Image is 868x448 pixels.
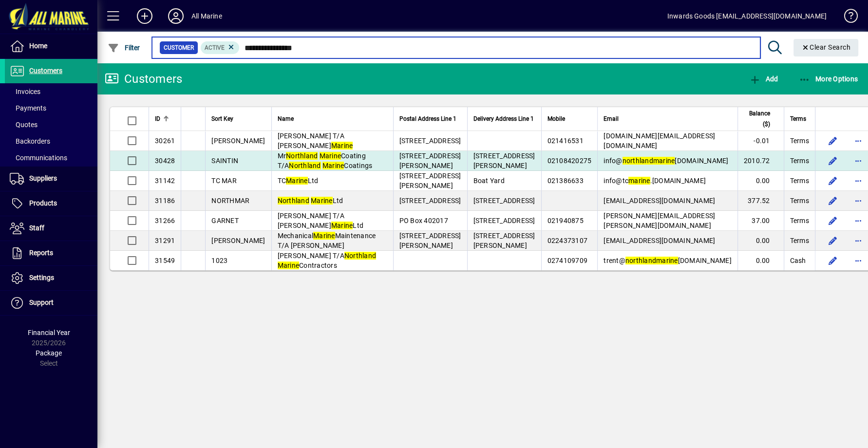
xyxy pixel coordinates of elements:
button: More options [850,173,866,188]
span: Package [36,349,62,357]
a: Quotes [5,116,97,133]
em: Northland [344,252,376,260]
button: Clear [793,39,859,56]
span: 021940875 [547,217,584,224]
span: Quotes [10,121,38,129]
span: More Options [799,75,858,83]
span: [STREET_ADDRESS][PERSON_NAME] [399,152,461,169]
td: -0.01 [737,131,784,151]
div: All Marine [191,8,222,24]
span: [PERSON_NAME] T/A Contractors [278,252,377,269]
a: Reports [5,241,97,265]
em: Marine [320,152,341,160]
span: Terms [790,136,809,146]
td: 37.00 [737,211,784,231]
span: [STREET_ADDRESS][PERSON_NAME] [473,152,535,169]
span: Filter [108,44,140,52]
span: Sort Key [211,113,233,124]
span: TC Ltd [278,177,319,185]
span: [PERSON_NAME][EMAIL_ADDRESS][PERSON_NAME][DOMAIN_NAME] [604,212,715,229]
span: Active [205,44,225,51]
em: Marine [313,232,335,240]
div: ID [155,113,175,124]
a: Suppliers [5,167,97,191]
span: Payments [10,104,46,112]
span: [DOMAIN_NAME][EMAIL_ADDRESS][DOMAIN_NAME] [604,132,715,149]
span: [PERSON_NAME] T/A [PERSON_NAME] Ltd [278,212,364,229]
span: Clear Search [801,43,851,51]
span: 021386633 [547,177,584,185]
span: [STREET_ADDRESS] [399,137,461,145]
button: Add [129,7,160,25]
span: [PERSON_NAME] T/A [PERSON_NAME] [278,132,353,149]
a: Home [5,34,97,58]
button: Edit [825,193,841,208]
span: [STREET_ADDRESS][PERSON_NAME] [399,232,461,249]
td: 0.00 [737,251,784,270]
span: Backorders [10,137,50,145]
div: Customers [105,71,182,87]
span: 31549 [155,257,175,264]
span: Add [749,75,778,83]
span: [EMAIL_ADDRESS][DOMAIN_NAME] [604,197,715,205]
div: Inwards Goods [EMAIL_ADDRESS][DOMAIN_NAME] [667,8,827,24]
td: 377.52 [737,191,784,211]
span: SAINTIN [211,157,238,165]
em: marine [628,177,650,185]
span: info@ [DOMAIN_NAME] [604,157,728,165]
em: Northland [278,197,309,205]
span: 31142 [155,177,175,185]
span: ID [155,113,160,124]
span: [STREET_ADDRESS][PERSON_NAME] [399,172,461,189]
td: 0.00 [737,231,784,251]
button: Filter [105,39,143,56]
span: TC MAR [211,177,237,185]
em: marine [656,257,678,264]
span: Terms [790,236,809,245]
span: Reports [29,249,53,257]
span: Mechanical Maintenance T/A [PERSON_NAME] [278,232,376,249]
em: Marine [331,222,353,229]
span: Home [29,42,47,50]
button: Edit [825,153,841,168]
button: More Options [796,70,861,88]
span: Terms [790,156,809,166]
span: PO Box 402017 [399,217,448,224]
span: Terms [790,196,809,205]
td: 2010.72 [737,151,784,171]
em: marine [653,157,675,165]
span: Balance ($) [744,108,770,130]
span: trent@ [DOMAIN_NAME] [604,257,732,264]
em: northland [623,157,653,165]
td: 0.00 [737,171,784,191]
button: More options [850,193,866,208]
span: Invoices [10,88,40,95]
em: Marine [331,142,353,149]
span: [PERSON_NAME] [211,237,265,244]
mat-chip: Activation Status: Active [201,41,240,54]
a: Products [5,191,97,216]
em: northland [625,257,656,264]
span: 0274109709 [547,257,588,264]
button: More options [850,133,866,149]
a: Knowledge Base [836,2,856,34]
span: Cash [790,256,806,265]
span: Communications [10,154,67,162]
span: Boat Yard [473,177,505,185]
span: [PERSON_NAME] [211,137,265,145]
span: Products [29,199,57,207]
span: Customers [29,67,62,75]
span: Email [604,113,619,124]
button: Edit [825,173,841,188]
span: GARNET [211,217,239,224]
a: Invoices [5,83,97,100]
span: [EMAIL_ADDRESS][DOMAIN_NAME] [604,237,715,244]
span: 31291 [155,237,175,244]
button: Edit [825,133,841,149]
button: More options [850,213,866,228]
em: Northland [289,162,321,169]
span: 1023 [211,257,227,264]
span: 30261 [155,137,175,145]
span: 021416531 [547,137,584,145]
a: Communications [5,149,97,166]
